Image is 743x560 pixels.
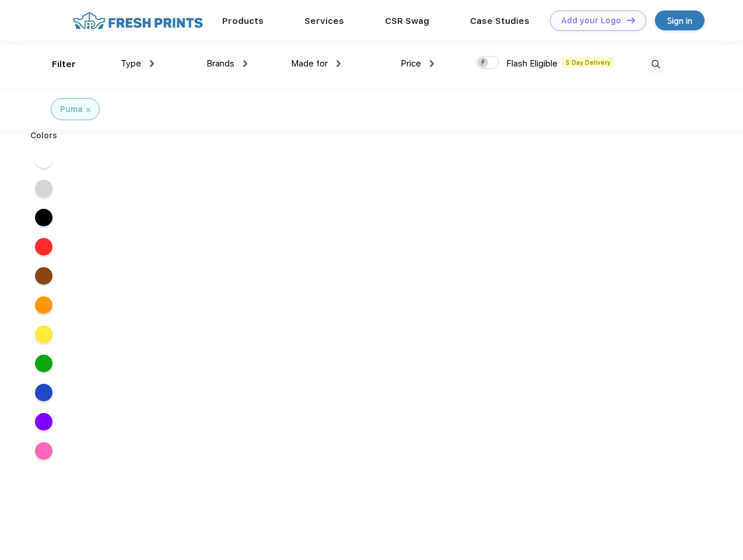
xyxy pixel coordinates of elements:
[655,10,705,30] a: Sign in
[291,58,328,69] span: Made for
[22,129,66,142] div: Colors
[401,58,421,69] span: Price
[52,58,76,71] div: Filter
[337,60,341,67] img: dropdown.png
[150,60,154,67] img: dropdown.png
[243,60,247,67] img: dropdown.png
[646,55,665,74] img: desktop_search.svg
[121,58,141,69] span: Type
[562,57,614,68] span: 5 Day Delivery
[304,16,344,26] a: Services
[222,16,264,26] a: Products
[60,103,83,116] div: Puma
[86,108,90,112] img: filter_cancel.svg
[206,58,234,69] span: Brands
[627,17,635,23] img: DT
[385,16,429,26] a: CSR Swag
[561,16,621,26] div: Add your Logo
[69,10,206,31] img: fo%20logo%202.webp
[667,14,692,27] div: Sign in
[506,58,558,69] span: Flash Eligible
[430,60,434,67] img: dropdown.png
